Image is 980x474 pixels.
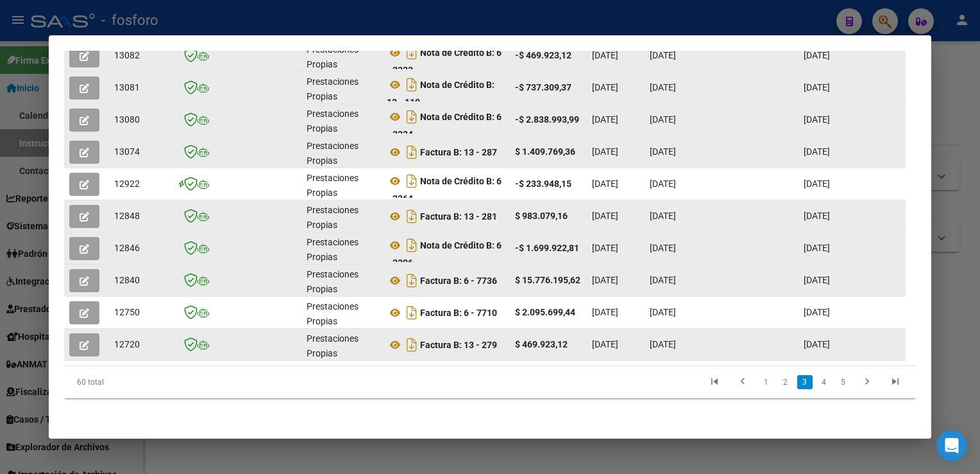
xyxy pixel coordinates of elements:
span: [DATE] [804,243,830,253]
a: 5 [836,375,851,389]
span: 12840 [114,275,140,285]
strong: Factura B: 13 - 287 [420,147,497,157]
span: Prestaciones Propias [307,109,359,134]
span: 12720 [114,339,140,349]
strong: $ 983.079,16 [515,211,568,221]
strong: Nota de Crédito B: 6 - 2306 [387,240,502,268]
span: [DATE] [804,82,830,92]
strong: Factura B: 6 - 7736 [420,276,497,286]
span: [DATE] [804,114,830,125]
i: Descargar documento [403,75,420,95]
strong: Factura B: 13 - 281 [420,211,497,222]
a: go to next page [855,375,879,389]
span: 12750 [114,307,140,317]
i: Descargar documento [403,171,420,191]
span: [DATE] [592,243,618,253]
a: 2 [778,375,793,389]
span: [DATE] [592,211,618,221]
span: 13082 [114,50,140,60]
span: [DATE] [804,179,830,189]
div: 60 total [64,366,232,398]
span: 13074 [114,146,140,157]
strong: Factura B: 6 - 7710 [420,308,497,318]
li: page 3 [795,371,815,393]
span: [DATE] [592,50,618,60]
i: Descargar documento [403,42,420,63]
a: 3 [797,375,813,389]
a: 1 [759,375,774,389]
span: [DATE] [804,211,830,221]
span: [DATE] [650,307,676,317]
span: [DATE] [804,307,830,317]
span: [DATE] [592,275,618,285]
span: 12848 [114,211,140,221]
span: Prestaciones Propias [307,173,359,198]
span: Prestaciones Propias [307,301,359,326]
span: [DATE] [650,146,676,157]
span: 13081 [114,82,140,92]
span: Prestaciones Propias [307,269,359,294]
span: Prestaciones Propias [307,333,359,358]
span: [DATE] [650,114,676,125]
i: Descargar documento [403,303,420,323]
li: page 5 [834,371,853,393]
strong: Nota de Crédito B: 6 - 2264 [387,176,502,204]
strong: Factura B: 13 - 279 [420,340,497,350]
span: Prestaciones Propias [307,205,359,230]
i: Descargar documento [403,142,420,162]
strong: -$ 737.309,37 [515,82,571,92]
li: page 4 [815,371,834,393]
strong: -$ 233.948,15 [515,179,571,189]
span: [DATE] [592,146,618,157]
a: go to last page [883,375,908,389]
span: Prestaciones Propias [307,76,359,101]
span: [DATE] [804,50,830,60]
span: 12846 [114,243,140,253]
strong: Nota de Crédito B: 13 - 110 [387,80,494,107]
strong: $ 1.409.769,36 [515,146,575,157]
span: 13080 [114,114,140,125]
i: Descargar documento [403,335,420,355]
span: [DATE] [592,179,618,189]
div: Open Intercom Messenger [936,430,967,461]
a: 4 [816,375,832,389]
span: [DATE] [804,275,830,285]
span: Prestaciones Propias [307,141,359,166]
a: go to previous page [731,375,755,389]
span: [DATE] [804,146,830,157]
span: [DATE] [592,339,618,349]
span: [DATE] [650,275,676,285]
i: Descargar documento [403,107,420,127]
span: [DATE] [650,179,676,189]
span: Prestaciones Propias [307,237,359,262]
strong: $ 469.923,12 [515,339,568,349]
strong: -$ 2.838.993,99 [515,114,579,125]
strong: -$ 469.923,12 [515,50,571,60]
span: [DATE] [650,82,676,92]
span: 12922 [114,179,140,189]
span: [DATE] [650,50,676,60]
strong: $ 15.776.195,62 [515,275,580,285]
i: Descargar documento [403,270,420,291]
a: go to first page [702,375,727,389]
span: [DATE] [650,211,676,221]
strong: -$ 1.699.922,81 [515,243,579,253]
i: Descargar documento [403,206,420,227]
span: [DATE] [592,114,618,125]
li: page 2 [776,371,795,393]
span: [DATE] [650,339,676,349]
span: [DATE] [592,307,618,317]
i: Descargar documento [403,235,420,256]
strong: $ 2.095.699,44 [515,307,575,317]
span: [DATE] [804,339,830,349]
span: [DATE] [592,82,618,92]
strong: Nota de Crédito B: 6 - 2324 [387,112,502,139]
span: [DATE] [650,243,676,253]
li: page 1 [757,371,776,393]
